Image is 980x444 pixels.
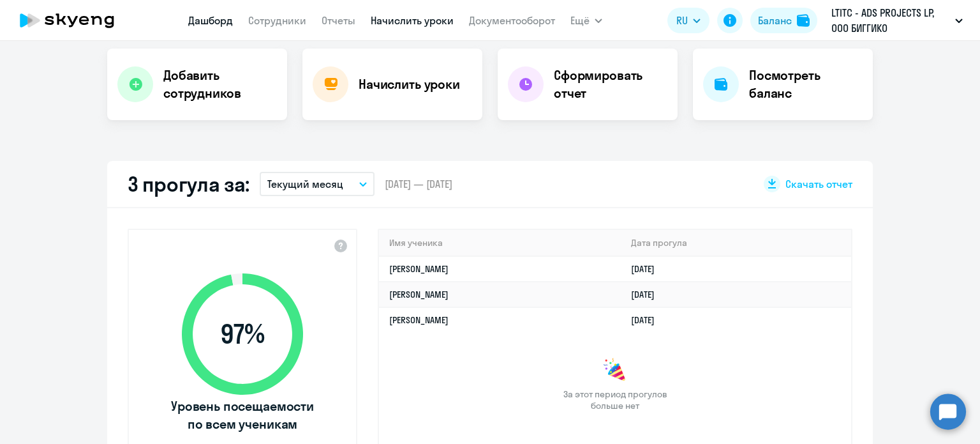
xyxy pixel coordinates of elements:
button: RU [667,8,709,33]
a: Дашборд [188,14,233,27]
span: RU [676,13,688,28]
th: Дата прогула [621,230,851,256]
a: [DATE] [631,289,665,300]
span: Скачать отчет [785,177,852,191]
a: [DATE] [631,263,665,275]
span: 97 % [169,319,316,349]
h4: Посмотреть баланс [749,66,863,102]
h4: Начислить уроки [359,75,460,93]
h4: Добавить сотрудников [163,66,277,102]
button: Балансbalance [750,8,817,33]
button: Текущий месяц [260,172,375,196]
a: [DATE] [631,314,665,326]
div: Баланс [758,13,792,28]
a: [PERSON_NAME] [389,314,449,326]
h4: Сформировать отчет [554,66,667,102]
a: [PERSON_NAME] [389,263,449,275]
th: Имя ученика [379,230,621,256]
a: Начислить уроки [371,14,454,27]
img: balance [797,14,810,27]
span: [DATE] — [DATE] [385,177,452,191]
img: congrats [602,358,628,383]
button: Ещё [570,8,602,33]
a: [PERSON_NAME] [389,289,449,300]
h2: 3 прогула за: [128,171,249,197]
span: Уровень посещаемости по всем ученикам [169,397,316,433]
span: За этот период прогулов больше нет [561,388,669,411]
button: LTITC - ADS PROJECTS LP, ООО БИГГИКО [825,5,969,36]
span: Ещё [570,13,590,28]
p: LTITC - ADS PROJECTS LP, ООО БИГГИКО [831,5,950,36]
a: Отчеты [322,14,355,27]
a: Документооборот [469,14,555,27]
a: Сотрудники [248,14,306,27]
p: Текущий месяц [267,176,343,192]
